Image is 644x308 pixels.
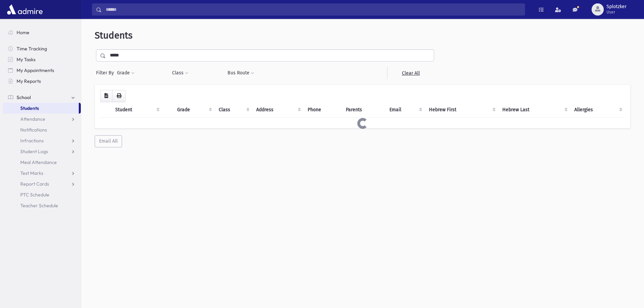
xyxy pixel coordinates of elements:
[3,43,81,54] a: Time Tracking
[20,105,39,111] span: Students
[20,159,57,165] span: Meal Attendance
[111,102,162,118] th: Student
[17,94,31,100] span: School
[227,67,255,79] button: Bus Route
[172,67,189,79] button: Class
[3,168,81,179] a: Test Marks
[20,170,43,176] span: Test Marks
[387,67,434,79] a: Clear All
[425,102,498,118] th: Hebrew First
[304,102,342,118] th: Phone
[3,146,81,157] a: Student Logs
[3,179,81,189] a: Report Cards
[20,203,58,209] span: Teacher Schedule
[17,67,54,73] span: My Appointments
[17,46,47,52] span: Time Tracking
[3,124,81,135] a: Notifications
[20,127,47,133] span: Notifications
[20,138,44,144] span: Infractions
[252,102,304,118] th: Address
[570,102,625,118] th: Allergies
[3,157,81,168] a: Meal Attendance
[3,135,81,146] a: Infractions
[17,78,41,84] span: My Reports
[3,65,81,76] a: My Appointments
[96,69,117,76] span: Filter By
[3,27,81,38] a: Home
[3,76,81,87] a: My Reports
[100,90,113,102] button: CSV
[95,135,122,147] button: Email All
[112,90,126,102] button: Print
[3,92,81,103] a: School
[3,200,81,211] a: Teacher Schedule
[20,116,45,122] span: Attendance
[342,102,385,118] th: Parents
[498,102,571,118] th: Hebrew Last
[95,30,133,41] span: Students
[215,102,253,118] th: Class
[5,3,44,16] img: AdmirePro
[3,54,81,65] a: My Tasks
[20,181,49,187] span: Report Cards
[102,3,525,16] input: Search
[17,29,29,35] span: Home
[117,67,135,79] button: Grade
[20,192,49,198] span: PTC Schedule
[173,102,214,118] th: Grade
[3,189,81,200] a: PTC Schedule
[3,114,81,124] a: Attendance
[3,103,79,114] a: Students
[606,4,626,9] span: Splotzker
[606,9,626,15] span: User
[385,102,425,118] th: Email
[17,56,35,63] span: My Tasks
[20,148,48,155] span: Student Logs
